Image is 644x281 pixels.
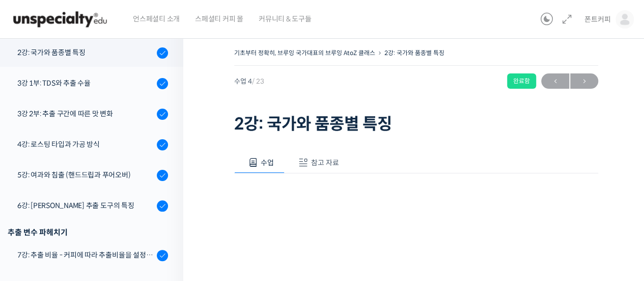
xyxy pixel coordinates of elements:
span: 홈 [32,212,38,220]
span: 참고 자료 [311,158,339,167]
div: 3강 2부: 추출 구간에 따른 맛 변화 [17,108,154,119]
div: 5강: 여과와 침출 (핸드드립과 푸어오버) [17,169,154,181]
span: 폰트커피 [584,15,610,24]
div: 7강: 추출 비율 - 커피에 따라 추출비율을 설정하는 방법 [17,249,154,261]
div: 4강: 로스팅 타입과 가공 방식 [17,139,154,150]
a: 홈 [3,196,67,222]
div: 완료함 [507,73,536,89]
a: 설정 [131,196,195,222]
a: ←이전 [541,73,569,89]
span: ← [541,74,569,88]
div: 3강 1부: TDS와 추출 수율 [17,78,154,89]
a: 기초부터 정확히, 브루잉 국가대표의 브루잉 AtoZ 클래스 [234,49,375,57]
span: → [570,74,598,88]
div: 2강: 국가와 품종별 특징 [17,47,154,58]
span: 대화 [93,212,105,220]
a: 2강: 국가와 품종별 특징 [384,49,444,57]
span: 수업 [261,158,274,167]
a: 다음→ [570,73,598,89]
div: 추출 변수 파헤치기 [8,225,168,239]
span: 설정 [157,212,170,220]
a: 대화 [67,196,131,222]
h1: 2강: 국가와 품종별 특징 [234,114,598,134]
div: 6강: [PERSON_NAME] 추출 도구의 특징 [17,200,154,211]
span: / 23 [252,77,264,86]
span: 수업 4 [234,78,264,85]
